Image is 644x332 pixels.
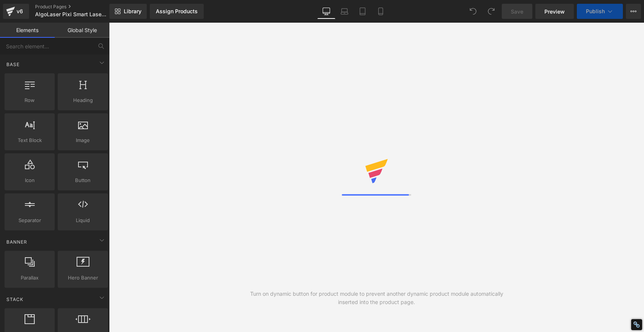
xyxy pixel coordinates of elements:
span: Parallax [7,274,52,282]
div: v6 [15,6,25,16]
button: Redo [484,4,499,19]
span: Preview [544,8,565,15]
span: Publish [586,8,605,14]
a: Preview [535,4,574,19]
button: Publish [577,4,623,19]
span: Icon [7,176,52,184]
a: Product Pages [35,4,122,10]
span: Image [60,136,106,144]
a: Tablet [354,4,372,19]
span: Base [6,61,20,68]
span: AlgoLaser Pixi Smart Laser Engraver with Enclosure [35,11,108,17]
span: Liquid [60,216,106,224]
a: Laptop [335,4,354,19]
a: Desktop [317,4,335,19]
span: Library [124,8,141,15]
button: Undo [466,4,481,19]
button: More [626,4,641,19]
span: Separator [7,216,52,224]
span: Hero Banner [60,274,106,282]
div: Restore Info Box &#10;&#10;NoFollow Info:&#10; META-Robots NoFollow: &#09;true&#10; META-Robots N... [633,321,640,328]
a: Mobile [372,4,390,19]
span: Button [60,176,106,184]
div: Turn on dynamic button for product module to prevent another dynamic product module automatically... [243,290,510,306]
span: Banner [6,238,28,246]
a: New Library [109,4,147,19]
span: Stack [6,296,24,303]
span: Save [511,8,523,15]
a: v6 [3,4,29,19]
a: Global Style [55,23,109,38]
span: Row [7,96,52,104]
span: Text Block [7,136,52,144]
div: Assign Products [156,8,198,14]
span: Heading [60,96,106,104]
